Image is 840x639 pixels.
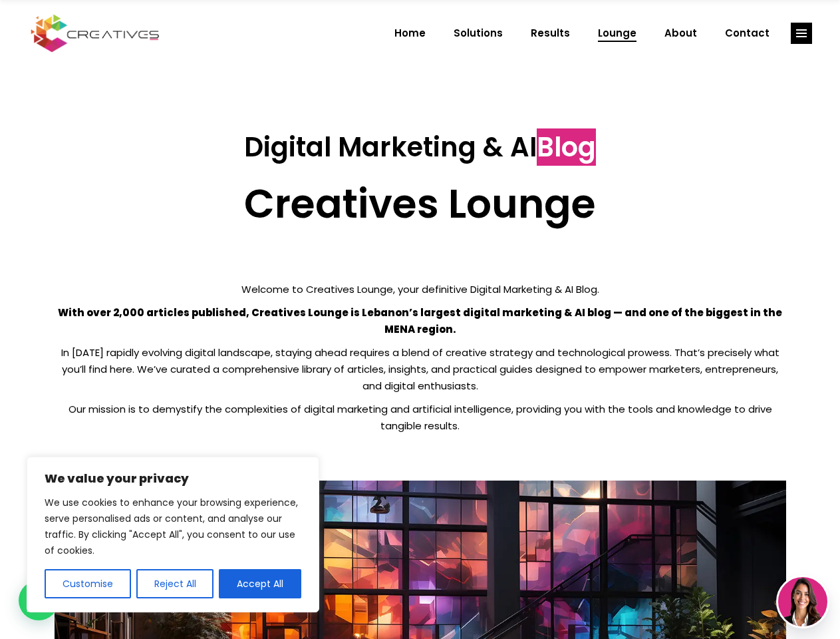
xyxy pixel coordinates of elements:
[531,16,570,51] span: Results
[650,16,711,51] a: About
[454,16,503,51] span: Solutions
[55,180,786,228] h2: Creatives Lounge
[791,23,812,44] a: link
[55,131,786,163] h3: Digital Marketing & AI
[380,16,440,51] a: Home
[28,13,162,54] img: Creatives
[537,128,596,166] span: Blog
[517,16,584,51] a: Results
[725,16,770,51] span: Contact
[58,306,782,336] strong: With over 2,000 articles published, Creatives Lounge is Lebanon’s largest digital marketing & AI ...
[440,16,517,51] a: Solutions
[394,16,426,51] span: Home
[45,495,301,558] p: We use cookies to enhance your browsing experience, serve personalised ads or content, and analys...
[45,471,301,487] p: We value your privacy
[598,16,636,51] span: Lounge
[136,569,214,598] button: Reject All
[55,281,786,298] p: Welcome to Creatives Lounge, your definitive Digital Marketing & AI Blog.
[55,344,786,394] p: In [DATE] rapidly evolving digital landscape, staying ahead requires a blend of creative strategy...
[584,16,650,51] a: Lounge
[778,577,827,626] img: agent
[664,16,697,51] span: About
[219,569,301,598] button: Accept All
[55,401,786,434] p: Our mission is to demystify the complexities of digital marketing and artificial intelligence, pr...
[711,16,783,51] a: Contact
[45,569,131,598] button: Customise
[19,580,59,620] div: WhatsApp contact
[27,457,319,612] div: We value your privacy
